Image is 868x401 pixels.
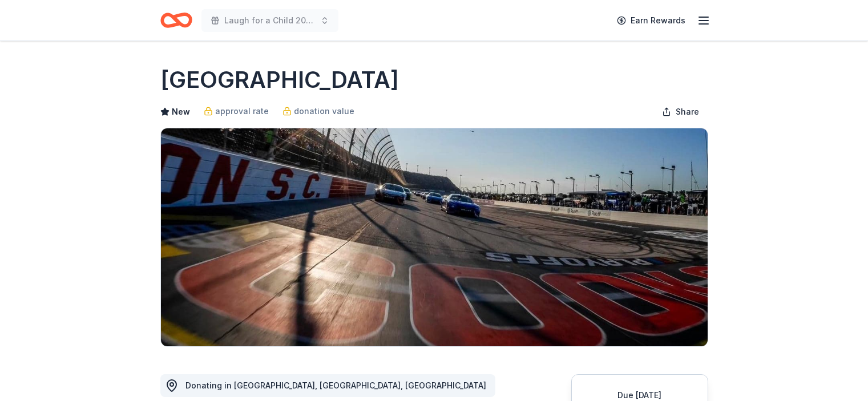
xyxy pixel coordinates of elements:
button: Laugh for a Child 2026 [201,9,338,32]
span: Share [676,105,699,119]
span: Donating in [GEOGRAPHIC_DATA], [GEOGRAPHIC_DATA], [GEOGRAPHIC_DATA] [185,380,486,390]
a: Earn Rewards [610,10,692,31]
button: Share [653,100,708,123]
h1: [GEOGRAPHIC_DATA] [160,64,399,96]
span: New [172,105,190,119]
a: donation value [282,104,354,118]
span: donation value [294,104,354,118]
img: Image for Darlington Raceway [161,128,708,346]
a: Home [160,7,192,34]
span: Laugh for a Child 2026 [224,14,316,27]
span: approval rate [215,104,269,118]
a: approval rate [204,104,269,118]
